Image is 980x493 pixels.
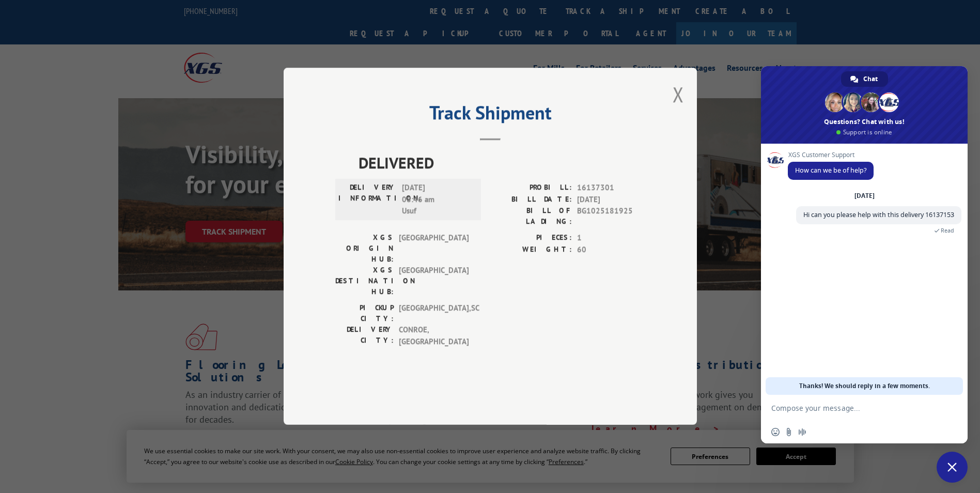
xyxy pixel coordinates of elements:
span: 16137301 [577,182,645,194]
label: PICKUP CITY: [335,303,394,325]
span: Chat [863,71,878,87]
span: [DATE] 08:46 am Usuf [402,182,472,218]
label: DELIVERY CITY: [335,325,394,348]
label: DELIVERY INFORMATION: [338,182,397,218]
label: XGS ORIGIN HUB: [335,233,394,265]
div: [DATE] [854,193,875,199]
span: Audio message [798,428,806,436]
span: Insert an emoji [771,428,780,436]
div: Chat [841,71,888,87]
span: DELIVERED [359,151,645,175]
span: [GEOGRAPHIC_DATA] [399,233,469,265]
textarea: Compose your message... [771,404,935,413]
label: WEIGHT: [490,244,572,256]
span: BG1025181925 [577,206,645,227]
span: 60 [577,244,645,256]
h2: Track Shipment [335,105,645,125]
span: Hi can you please help with this delivery 16137153 [803,210,954,219]
label: BILL OF LADING: [490,206,572,227]
span: How can we be of help? [795,166,866,175]
span: [GEOGRAPHIC_DATA] [399,265,469,298]
label: PROBILL: [490,182,572,194]
span: CONROE , [GEOGRAPHIC_DATA] [399,325,469,348]
span: Read [941,227,954,234]
span: XGS Customer Support [788,151,874,159]
label: PIECES: [490,233,572,244]
span: Thanks! We should reply in a few moments. [799,377,930,395]
label: BILL DATE: [490,194,572,206]
button: Close modal [673,81,684,108]
label: XGS DESTINATION HUB: [335,265,394,298]
span: 1 [577,233,645,244]
span: [GEOGRAPHIC_DATA] , SC [399,303,469,325]
span: [DATE] [577,194,645,206]
span: Send a file [785,428,793,436]
div: Close chat [937,452,968,483]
